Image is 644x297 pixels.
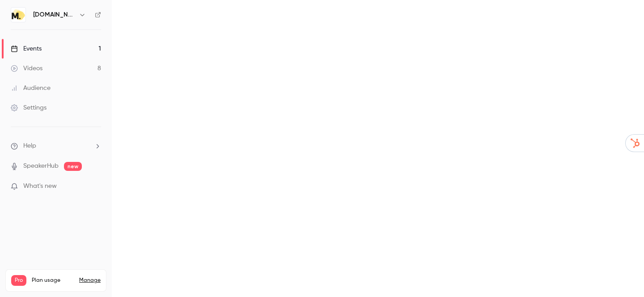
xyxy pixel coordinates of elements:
[11,8,25,22] img: moka.care
[11,64,42,73] div: Videos
[79,277,101,284] a: Manage
[11,44,42,53] div: Events
[11,275,26,286] span: Pro
[33,10,75,19] h6: [DOMAIN_NAME]
[23,182,57,191] span: What's new
[11,84,51,93] div: Audience
[23,141,36,151] span: Help
[11,141,101,151] li: help-dropdown-opener
[11,103,47,112] div: Settings
[23,161,59,171] a: SpeakerHub
[32,277,74,284] span: Plan usage
[90,182,101,191] iframe: Noticeable Trigger
[64,162,82,171] span: new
